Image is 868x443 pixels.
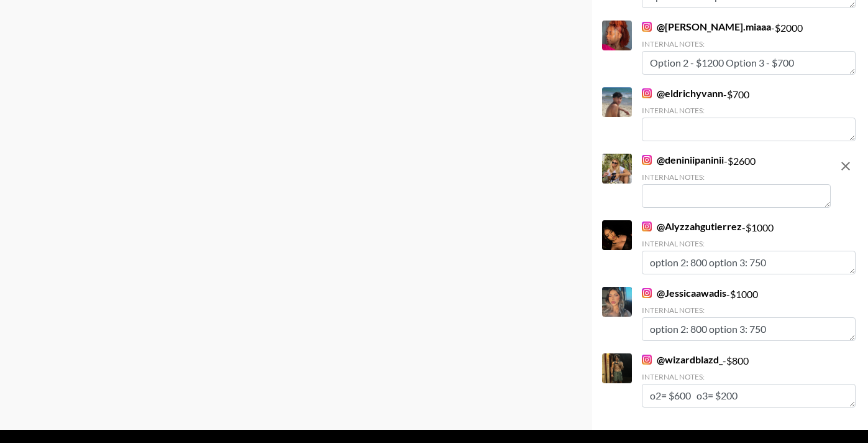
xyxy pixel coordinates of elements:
[642,87,723,100] a: @eldrichyvann
[642,384,856,408] textarea: o2= $600 o3= $200
[642,154,724,166] a: @deniniipaninii
[642,355,652,365] img: Instagram
[642,317,856,341] textarea: option 2: 800 option 3: 750
[642,305,856,315] div: Internal Notes:
[642,287,726,299] a: @Jessicaawadis
[642,39,856,49] div: Internal Notes:
[642,21,856,75] div: - $ 2000
[642,372,856,381] div: Internal Notes:
[642,106,856,115] div: Internal Notes:
[642,155,652,165] img: Instagram
[642,154,831,208] div: - $ 2600
[642,239,856,248] div: Internal Notes:
[642,21,771,33] a: @[PERSON_NAME].miaaa
[833,154,858,179] button: remove
[642,172,831,182] div: Internal Notes:
[642,288,652,298] img: Instagram
[642,353,856,408] div: - $ 800
[642,220,856,274] div: - $ 1000
[642,87,856,141] div: - $ 700
[642,251,856,274] textarea: option 2: 800 option 3: 750
[642,220,742,233] a: @Alyzzahgutierrez
[642,22,652,32] img: Instagram
[642,51,856,75] textarea: Option 2 - $1200 Option 3 - $700
[642,353,723,366] a: @wizardblazd_
[642,287,856,341] div: - $ 1000
[642,88,652,98] img: Instagram
[642,222,652,231] img: Instagram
